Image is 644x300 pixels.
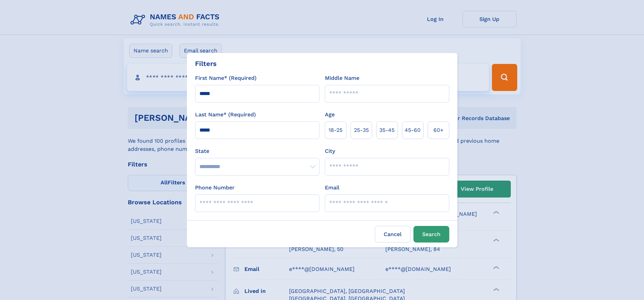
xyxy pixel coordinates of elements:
[195,111,256,119] label: Last Name* (Required)
[413,226,449,243] button: Search
[195,74,257,82] label: First Name* (Required)
[375,226,411,243] label: Cancel
[195,59,217,69] div: Filters
[354,126,369,134] span: 25‑35
[195,184,235,192] label: Phone Number
[433,126,444,134] span: 60+
[195,147,319,155] label: State
[325,74,359,82] label: Middle Name
[325,147,335,155] label: City
[325,184,339,192] label: Email
[379,126,395,134] span: 35‑45
[405,126,421,134] span: 45‑60
[329,126,342,134] span: 18‑25
[325,111,335,119] label: Age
